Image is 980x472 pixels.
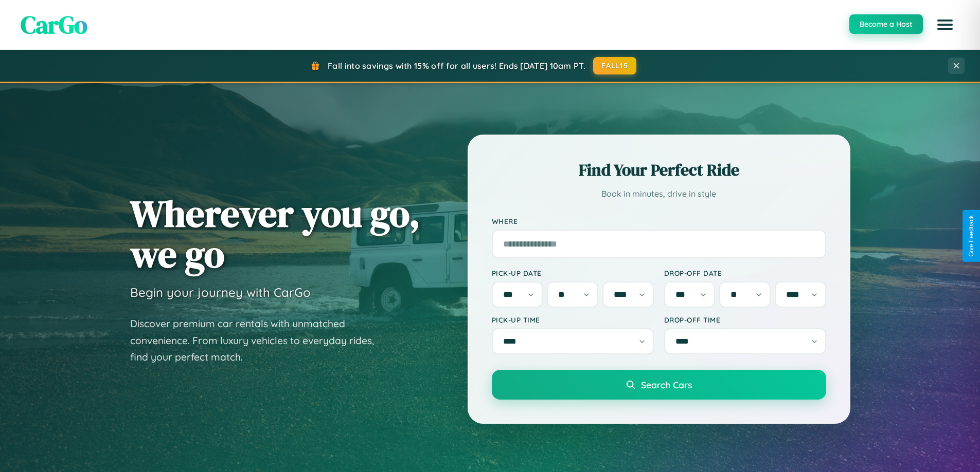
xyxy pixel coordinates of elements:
[664,315,826,324] label: Drop-off Time
[492,186,826,201] p: Book in minutes, drive in style
[328,61,585,71] span: Fall into savings with 15% off for all users! Ends [DATE] 10am PT.
[849,14,923,34] button: Become a Host
[492,159,826,181] h2: Find Your Perfect Ride
[130,315,387,366] p: Discover premium car rentals with unmatched convenience. From luxury vehicles to everyday rides, ...
[664,269,826,277] label: Drop-off Date
[492,315,654,324] label: Pick-up Time
[130,193,420,274] h1: Wherever you go, we go
[641,379,692,390] span: Search Cars
[492,217,826,225] label: Where
[492,269,654,277] label: Pick-up Date
[130,285,311,300] h3: Begin your journey with CarGo
[492,370,826,400] button: Search Cars
[593,57,636,74] button: FALL15
[931,10,959,39] button: Open menu
[21,8,87,42] span: CarGo
[968,215,975,257] div: Give Feedback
